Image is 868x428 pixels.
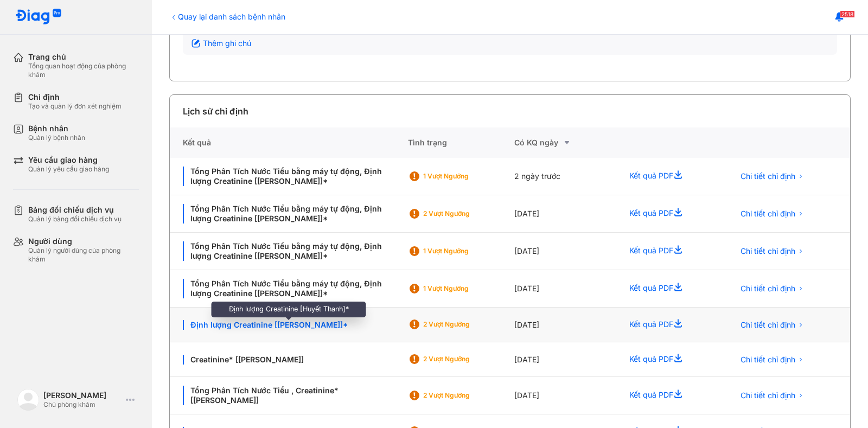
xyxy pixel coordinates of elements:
[423,209,510,218] div: 2 Vượt ngưỡng
[28,92,122,102] div: Chỉ định
[840,10,855,18] span: 2518
[183,241,395,261] div: Tổng Phân Tích Nước Tiểu bằng máy tự động, Định lượng Creatinine [[PERSON_NAME]]*
[514,158,616,195] div: 2 ngày trước
[423,391,510,400] div: 2 Vượt ngưỡng
[192,39,251,48] div: Thêm ghi chú
[169,11,285,22] div: Quay lại danh sách bệnh nhân
[28,52,139,62] div: Trang chủ
[734,243,810,259] button: Chi tiết chỉ định
[28,215,122,223] div: Quản lý bảng đối chiếu dịch vụ
[43,400,122,409] div: Chủ phòng khám
[183,279,395,298] div: Tổng Phân Tích Nước Tiểu bằng máy tự động, Định lượng Creatinine [[PERSON_NAME]]*
[183,204,395,223] div: Tổng Phân Tích Nước Tiểu bằng máy tự động, Định lượng Creatinine [[PERSON_NAME]]*
[741,355,795,365] span: Chi tiết chỉ định
[741,284,795,293] span: Chi tiết chỉ định
[741,209,795,219] span: Chi tiết chỉ định
[514,308,616,342] div: [DATE]
[28,124,85,133] div: Bệnh nhân
[616,342,721,377] div: Kết quả PDF
[28,246,139,264] div: Quản lý người dùng của phòng khám
[28,205,122,215] div: Bảng đối chiếu dịch vụ
[423,355,510,363] div: 2 Vượt ngưỡng
[17,389,39,411] img: logo
[183,355,395,365] div: Creatinine* [[PERSON_NAME]]
[183,167,395,186] div: Tổng Phân Tích Nước Tiểu bằng máy tự động, Định lượng Creatinine [[PERSON_NAME]]*
[616,270,721,308] div: Kết quả PDF
[741,246,795,256] span: Chi tiết chỉ định
[28,237,139,246] div: Người dùng
[741,391,795,400] span: Chi tiết chỉ định
[423,172,510,181] div: 1 Vượt ngưỡng
[616,233,721,270] div: Kết quả PDF
[734,317,810,333] button: Chi tiết chỉ định
[15,9,62,25] img: logo
[616,158,721,195] div: Kết quả PDF
[183,320,395,330] div: Định lượng Creatinine [[PERSON_NAME]]*
[741,171,795,181] span: Chi tiết chỉ định
[734,168,810,184] button: Chi tiết chỉ định
[28,165,109,174] div: Quản lý yêu cầu giao hàng
[170,127,408,158] div: Kết quả
[183,386,395,405] div: Tổng Phân Tích Nước Tiểu , Creatinine* [[PERSON_NAME]]
[741,320,795,330] span: Chi tiết chỉ định
[28,62,139,79] div: Tổng quan hoạt động của phòng khám
[514,233,616,270] div: [DATE]
[514,377,616,414] div: [DATE]
[734,280,810,297] button: Chi tiết chỉ định
[423,320,510,329] div: 2 Vượt ngưỡng
[616,377,721,414] div: Kết quả PDF
[616,195,721,233] div: Kết quả PDF
[734,387,810,404] button: Chi tiết chỉ định
[514,342,616,377] div: [DATE]
[514,270,616,308] div: [DATE]
[28,155,109,165] div: Yêu cầu giao hàng
[28,102,122,111] div: Tạo và quản lý đơn xét nghiệm
[616,308,721,342] div: Kết quả PDF
[183,105,248,118] div: Lịch sử chỉ định
[408,127,514,158] div: Tình trạng
[28,133,85,142] div: Quản lý bệnh nhân
[423,247,510,255] div: 1 Vượt ngưỡng
[734,206,810,222] button: Chi tiết chỉ định
[734,352,810,368] button: Chi tiết chỉ định
[514,195,616,233] div: [DATE]
[423,284,510,293] div: 1 Vượt ngưỡng
[43,391,122,400] div: [PERSON_NAME]
[514,136,616,149] div: Có KQ ngày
